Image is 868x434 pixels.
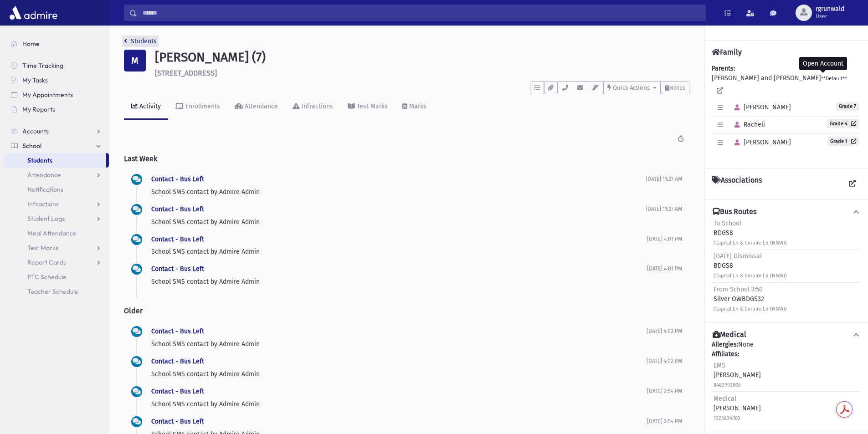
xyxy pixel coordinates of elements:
span: Quick Actions [613,84,650,91]
a: PTC Schedule [4,270,109,284]
a: Accounts [4,124,109,138]
h4: Family [712,48,742,56]
span: [DATE] 11:27 AM [646,176,682,182]
a: Notifications [4,182,109,197]
a: My Tasks [4,73,109,87]
img: AdmirePro [7,4,60,22]
a: Student Logs [4,211,109,226]
div: Test Marks [355,102,388,110]
small: 8482992805 [714,382,741,388]
p: School SMS contact by Admire Admin [151,399,647,409]
span: Grade 7 [836,102,859,111]
a: Contact - Bus Left [151,327,204,335]
a: Teacher Schedule [4,284,109,299]
div: Open Account [799,57,847,70]
div: [PERSON_NAME] and [PERSON_NAME] [712,64,861,161]
span: From School 3:50 [714,286,763,293]
b: Affiliates: [712,350,739,358]
small: (Capital Ln & Empire Ln (NNW)) [714,273,787,279]
p: School SMS contact by Admire Admin [151,187,646,197]
span: Report Cards [27,258,66,266]
a: Infractions [4,197,109,211]
span: Meal Attendance [27,229,77,237]
div: [PERSON_NAME] [714,361,761,389]
h2: Last Week [124,147,689,170]
span: [DATE] Dismissal [714,252,762,260]
h6: [STREET_ADDRESS] [155,69,689,77]
div: [PERSON_NAME] [714,394,761,423]
button: Notes [661,81,689,94]
a: Test Marks [340,94,395,120]
span: [DATE] 2:54 PM [647,418,682,424]
span: Accounts [22,127,49,135]
p: School SMS contact by Admire Admin [151,339,647,349]
b: Allergies: [712,341,738,348]
span: [DATE] 4:01 PM [647,236,682,242]
span: Medical [714,395,736,403]
span: Home [22,40,40,48]
div: Enrollments [184,102,220,110]
span: My Appointments [22,91,73,99]
a: Attendance [4,168,109,182]
b: Parents: [712,65,735,72]
span: Students [27,156,52,164]
a: Contact - Bus Left [151,235,204,243]
div: Attendance [243,102,278,110]
span: [DATE] 4:02 PM [647,358,682,364]
span: Notifications [27,185,63,194]
span: Infractions [27,200,59,208]
input: Search [137,5,705,21]
a: School [4,138,109,153]
div: Silver OWBDGS32 [714,285,787,313]
h4: Associations [712,176,762,192]
a: Contact - Bus Left [151,357,204,365]
a: Test Marks [4,240,109,255]
span: Time Tracking [22,61,63,70]
a: My Appointments [4,87,109,102]
p: School SMS contact by Admire Admin [151,277,647,286]
a: Infractions [285,94,340,120]
a: Contact - Bus Left [151,205,204,213]
span: My Tasks [22,76,48,84]
span: [DATE] 2:54 PM [647,388,682,394]
span: Racheli [730,121,765,128]
a: Home [4,36,109,51]
span: School [22,142,41,150]
a: Students [124,37,157,45]
span: [PERSON_NAME] [730,138,791,146]
span: Notes [669,84,685,91]
a: Attendance [227,94,285,120]
a: Grade 4 [827,119,859,128]
span: [DATE] 4:01 PM [647,266,682,272]
div: BDGS8 [714,251,787,280]
a: Activity [124,94,168,120]
a: Meal Attendance [4,226,109,240]
span: [PERSON_NAME] [730,103,791,111]
span: My Reports [22,105,55,113]
nav: breadcrumb [124,36,157,50]
span: To School [714,220,741,227]
span: EMS [714,362,725,369]
p: School SMS contact by Admire Admin [151,369,647,379]
a: Report Cards [4,255,109,270]
a: Contact - Bus Left [151,418,204,425]
span: Attendance [27,171,61,179]
h4: Medical [713,330,746,340]
span: rgrunwald [816,5,844,13]
button: Quick Actions [603,81,661,94]
a: Contact - Bus Left [151,175,204,183]
a: Grade 1 [827,137,859,146]
a: Students [4,153,106,168]
div: M [124,50,146,71]
p: School SMS contact by Admire Admin [151,217,646,227]
h4: Bus Routes [713,207,756,217]
button: Bus Routes [712,207,861,217]
button: Medical [712,330,861,340]
span: Test Marks [27,244,58,252]
a: My Reports [4,102,109,117]
a: Contact - Bus Left [151,265,204,273]
span: PTC Schedule [27,273,67,281]
a: Contact - Bus Left [151,388,204,395]
span: Student Logs [27,214,65,223]
h2: Older [124,299,689,322]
